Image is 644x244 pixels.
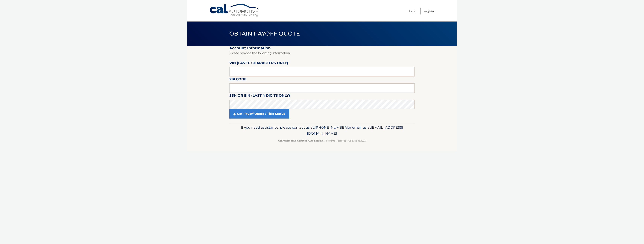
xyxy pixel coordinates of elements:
[209,4,260,17] a: Cal Automotive
[229,46,415,50] h2: Account Information
[229,93,290,100] label: SSN or EIN (last 4 digits only)
[232,139,412,143] p: - All Rights Reserved - Copyright 2025
[229,60,288,67] label: VIN (last 6 characters only)
[315,125,348,130] span: [PHONE_NUMBER]
[278,139,323,142] strong: Cal Automotive Certified Auto Leasing
[232,125,412,136] p: If you need assistance, please contact us at: or email us at
[229,30,300,37] span: Obtain Payoff Quote
[229,76,246,83] label: Zip Code
[229,50,415,56] p: Please provide the following information.
[409,8,416,14] a: Login
[424,8,435,14] a: Register
[229,109,289,119] a: Get Payoff Quote / Title Status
